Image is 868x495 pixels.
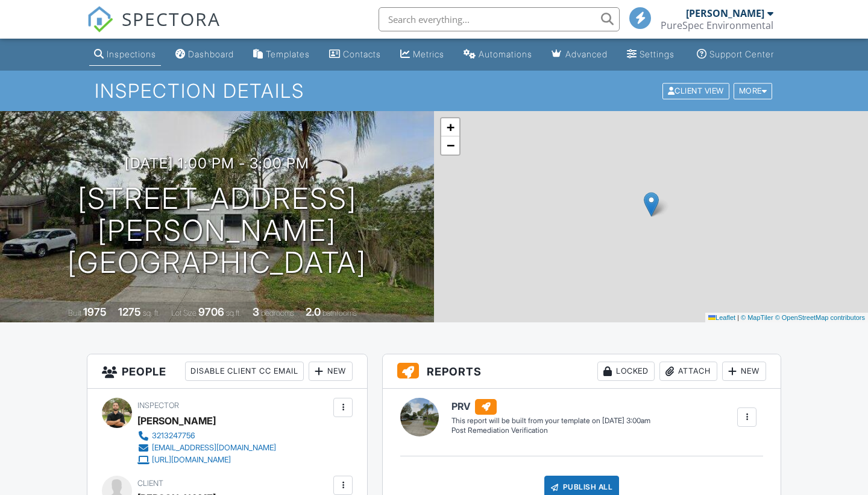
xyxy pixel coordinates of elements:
a: Settings [622,43,679,66]
div: Attach [659,362,717,381]
span: − [447,138,454,153]
div: [PERSON_NAME] [137,412,216,430]
div: [URL][DOMAIN_NAME] [152,455,231,465]
div: [EMAIL_ADDRESS][DOMAIN_NAME] [152,443,276,453]
h3: Reports [383,354,781,389]
span: bathrooms [322,308,357,318]
div: Settings [640,49,675,59]
span: | [737,314,739,321]
a: Contacts [324,43,386,66]
img: Marker [644,192,659,217]
a: Support Center [692,43,779,66]
h3: [DATE] 1:00 pm - 3:00 pm [125,155,309,171]
a: Advanced [547,43,612,66]
div: 1975 [83,305,107,318]
a: [EMAIL_ADDRESS][DOMAIN_NAME] [137,442,276,454]
div: This report will be built from your template on [DATE] 3:00am [451,416,650,426]
span: bedrooms [261,308,294,318]
div: Automations [479,49,532,59]
a: Zoom out [441,136,459,155]
div: Metrics [413,49,444,59]
div: Advanced [565,49,608,59]
div: 9706 [198,305,224,318]
a: Leaflet [708,314,735,321]
span: sq. ft. [143,308,160,318]
a: 3213247756 [137,430,276,442]
a: Templates [248,43,315,66]
h6: PRV [451,399,650,415]
span: Built [68,308,81,318]
h1: Inspection Details [95,80,773,101]
div: 3 [253,305,259,318]
div: 3213247756 [152,431,195,441]
div: 1275 [118,305,141,318]
a: [URL][DOMAIN_NAME] [137,454,276,466]
img: The Best Home Inspection Software - Spectora [87,6,113,33]
span: Inspector [137,401,179,410]
span: Client [137,479,163,488]
a: Automations (Basic) [459,43,537,66]
span: SPECTORA [122,6,221,31]
div: Contacts [343,49,381,59]
div: 2.0 [306,305,321,318]
h3: People [87,354,367,389]
span: Lot Size [171,308,197,318]
a: SPECTORA [87,16,221,42]
div: Dashboard [188,49,234,59]
a: © OpenStreetMap contributors [775,314,865,321]
div: PureSpec Environmental [661,19,773,31]
a: Client View [661,86,732,95]
div: More [734,83,773,99]
div: Disable Client CC Email [185,362,304,381]
span: + [447,120,454,135]
div: Client View [662,83,729,99]
span: sq.ft. [226,308,241,318]
a: Zoom in [441,118,459,136]
a: © MapTiler [741,314,773,321]
div: New [309,362,353,381]
input: Search everything... [379,7,620,31]
div: Locked [597,362,655,381]
div: Templates [266,49,310,59]
div: [PERSON_NAME] [686,7,764,19]
h1: [STREET_ADDRESS][PERSON_NAME] [GEOGRAPHIC_DATA] [19,183,415,278]
a: Inspections [89,43,161,66]
a: Metrics [395,43,449,66]
div: New [722,362,766,381]
div: Support Center [709,49,774,59]
div: Post Remediation Verification [451,426,650,436]
div: Inspections [107,49,156,59]
a: Dashboard [171,43,239,66]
